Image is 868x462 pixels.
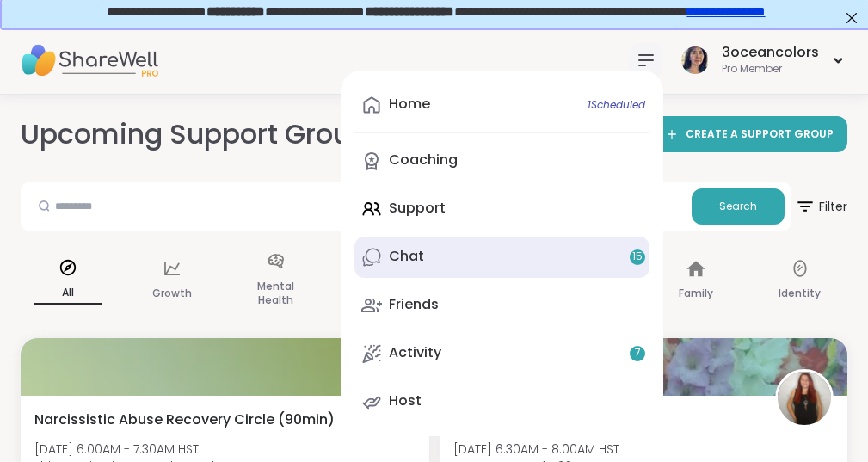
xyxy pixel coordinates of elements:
a: Home1Scheduled [354,84,649,126]
img: ShareWell Nav Logo [21,30,158,90]
span: 15 [632,249,643,264]
span: 1 Scheduled [588,98,645,112]
span: [DATE] 6:30AM - 8:00AM HST [453,440,619,458]
p: Growth [152,283,192,304]
div: Host [389,391,422,410]
a: Friends [354,285,649,326]
span: Narcissistic Abuse Recovery Circle (90min) [34,410,335,430]
div: Home [389,95,430,114]
p: Mental Health [242,276,310,311]
div: Pro Member [722,62,819,77]
div: 3oceancolors [722,43,819,62]
h2: Upcoming Support Groups [21,115,397,154]
div: Coaching [389,151,458,169]
span: Filter [795,186,847,227]
a: Chat15 [354,237,649,278]
span: Search [719,199,757,214]
p: All [34,282,102,305]
span: [DATE] 6:00AM - 7:30AM HST [34,440,214,458]
div: Activity [389,343,441,362]
a: Activity7 [354,333,649,374]
img: SarahR83 [778,372,831,425]
p: Family [679,283,713,304]
a: CREATE A SUPPORT GROUP [651,116,847,152]
div: Friends [389,295,439,314]
span: CREATE A SUPPORT GROUP [686,127,834,142]
a: Host [354,381,649,422]
button: Filter [795,182,847,231]
a: Coaching [354,140,649,182]
p: Identity [779,283,821,304]
img: 3oceancolors [681,46,709,74]
button: Search [692,188,785,225]
div: Chat [389,247,424,266]
span: 7 [635,346,641,360]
